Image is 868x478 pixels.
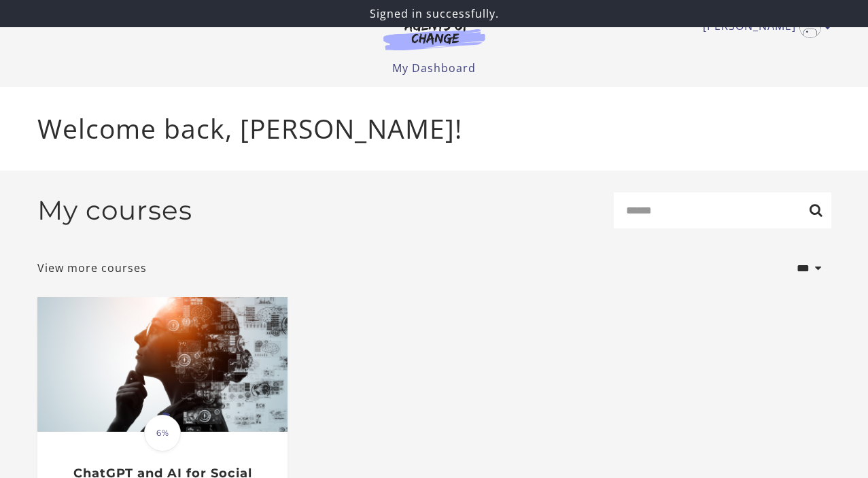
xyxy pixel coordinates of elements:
[5,5,863,22] p: Signed in successfully.
[37,260,147,276] a: View more courses
[703,16,824,38] a: Toggle menu
[392,61,476,75] a: My Dashboard
[144,415,181,451] span: 6%
[37,109,831,149] p: Welcome back, [PERSON_NAME]!
[369,19,500,50] img: Agents of Change Logo
[37,194,192,226] h2: My courses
